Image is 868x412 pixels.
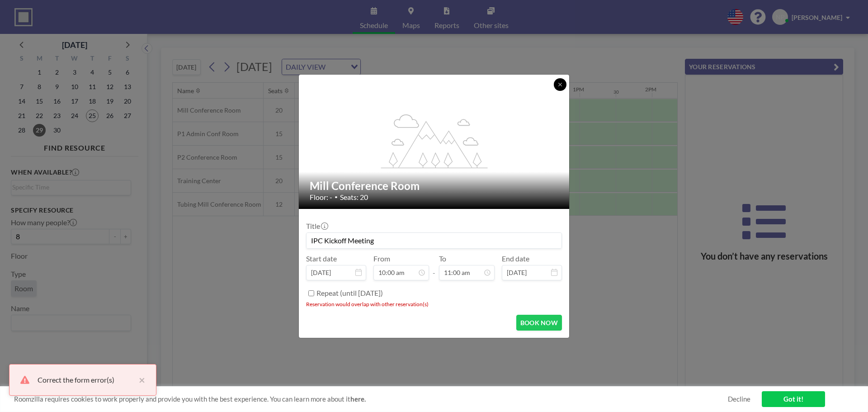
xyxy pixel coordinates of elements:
[762,391,825,407] a: Got it!
[728,395,750,403] a: Decline
[316,289,383,298] label: Repeat (until [DATE])
[350,395,366,403] a: here.
[134,374,145,385] button: close
[502,254,529,263] label: End date
[310,179,559,193] h2: Mill Conference Room
[306,254,337,263] label: Start date
[516,315,562,331] button: BOOK NOW
[381,114,488,168] g: flex-grow: 1.2;
[433,257,435,277] span: -
[14,395,728,403] span: Roomzilla requires cookies to work properly and provide you with the best experience. You can lea...
[307,233,561,248] input: Nikunj's reservation
[340,193,368,202] span: Seats: 20
[306,222,327,231] label: Title
[373,254,390,263] label: From
[306,301,562,308] li: Reservation would overlap with other reservation(s)
[38,374,134,385] div: Correct the form error(s)
[439,254,446,263] label: To
[335,194,338,200] span: •
[310,193,332,202] span: Floor: -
